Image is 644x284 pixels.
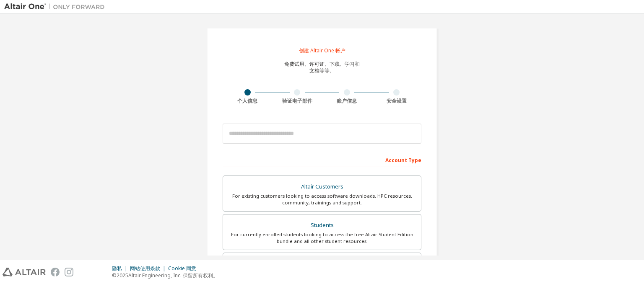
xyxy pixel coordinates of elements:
[387,97,407,104] font: 安全设置
[130,265,160,272] font: 网站使用条款
[284,60,360,67] font: 免费试用、许可证、下载、学习和
[112,272,117,279] font: ©
[337,97,357,104] font: 账户信息
[128,272,218,279] font: Altair Engineering, Inc. 保留所有权利。
[223,153,421,166] div: Account Type
[309,67,335,74] font: 文档等等。
[51,268,60,276] img: facebook.svg
[65,268,73,276] img: instagram.svg
[228,181,416,193] div: Altair Customers
[4,3,109,11] img: 牵牛星一号
[228,219,416,231] div: Students
[299,47,345,54] font: 创建 Altair One 帐户
[282,97,312,104] font: 验证电子邮件
[3,268,46,276] img: altair_logo.svg
[228,231,416,245] div: For currently enrolled students looking to access the free Altair Student Edition bundle and all ...
[228,193,416,206] div: For existing customers looking to access software downloads, HPC resources, community, trainings ...
[112,265,122,272] font: 隐私
[117,272,128,279] font: 2025
[237,97,257,104] font: 个人信息
[168,265,196,272] font: Cookie 同意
